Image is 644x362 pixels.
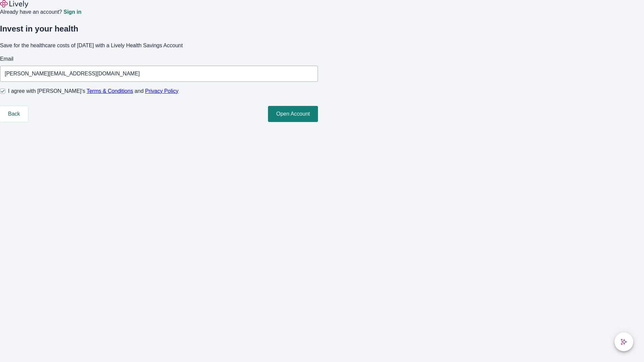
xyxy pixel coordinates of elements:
span: I agree with [PERSON_NAME]’s and [8,87,178,95]
button: chat [614,333,633,351]
a: Terms & Conditions [87,88,133,94]
a: Sign in [63,9,81,15]
button: Open Account [268,106,318,122]
svg: Lively AI Assistant [621,339,627,345]
a: Privacy Policy [145,88,179,94]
